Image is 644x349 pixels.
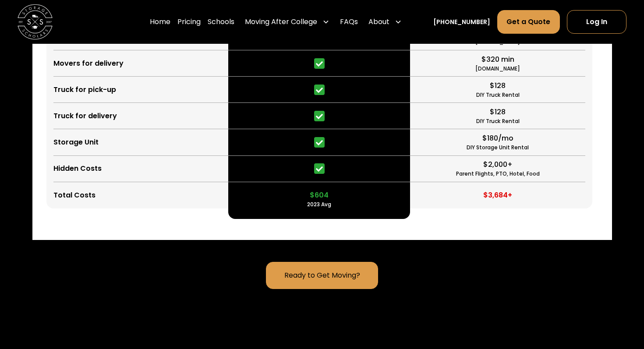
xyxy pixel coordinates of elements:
div: 2023 Avg [307,201,331,208]
a: Get a Quote [497,10,559,34]
a: Pricing [177,10,201,34]
div: Truck for pick-up [53,85,116,95]
div: Movers for delivery [53,58,124,69]
div: $3,684+ [483,190,512,201]
a: [PHONE_NUMBER] [433,18,490,27]
div: $180/mo [482,133,513,144]
div: Truck for delivery [53,111,117,121]
div: DIY Truck Rental [476,117,520,125]
div: [DOMAIN_NAME] [475,65,520,73]
div: Total Costs [53,190,96,201]
div: DIY Storage Unit Rental [467,144,529,152]
div: Parent Flights, PTO, Hotel, Food [456,170,540,178]
div: $604 [310,190,329,201]
div: DIY Truck Rental [476,91,520,99]
div: $320 min [481,54,514,65]
a: FAQs [340,10,358,34]
a: Home [150,10,170,34]
div: $128 [490,107,506,117]
div: Moving After College [245,17,317,27]
div: $2,000+ [483,159,513,170]
div: About [368,17,389,27]
a: Ready to Get Moving? [266,262,378,289]
div: Hidden Costs [53,163,102,174]
a: Schools [208,10,234,34]
a: Log In [567,10,626,34]
div: Moving After College [241,10,333,34]
div: About [365,10,405,34]
div: Storage Unit [53,137,99,148]
img: Storage Scholars main logo [18,4,53,39]
div: $128 [490,81,506,91]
